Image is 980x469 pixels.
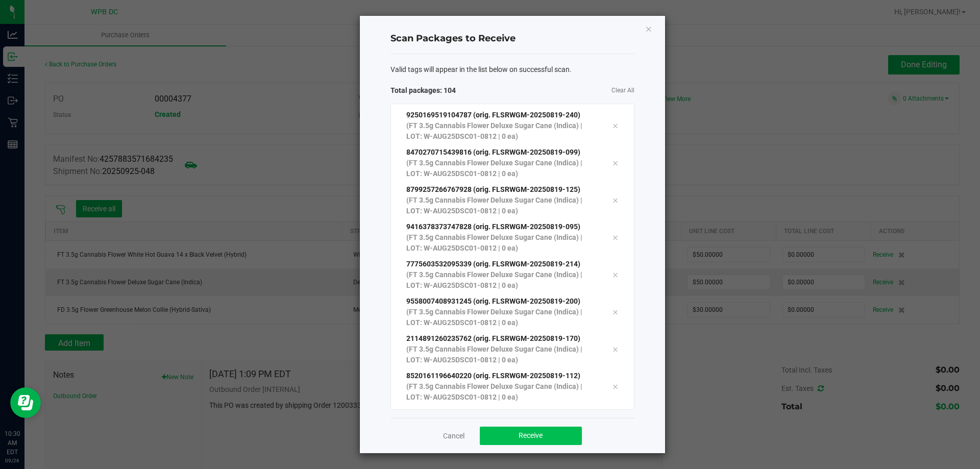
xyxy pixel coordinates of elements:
[406,158,597,179] p: (FT 3.5g Cannabis Flower Deluxe Sugar Cane (Indica) | LOT: W-AUG25DSC01-0812 | 0 ea)
[406,307,597,328] p: (FT 3.5g Cannabis Flower Deluxe Sugar Cane (Indica) | LOT: W-AUG25DSC01-0812 | 0 ea)
[406,381,597,403] p: (FT 3.5g Cannabis Flower Deluxe Sugar Cane (Indica) | LOT: W-AUG25DSC01-0812 | 0 ea)
[406,260,580,268] span: 7775603532095339 (orig. FLSRWGM-20250819-214)
[390,32,634,45] h4: Scan Packages to Receive
[604,380,626,392] div: Remove tag
[406,185,580,193] span: 8799257266767928 (orig. FLSRWGM-20250819-125)
[390,85,512,96] span: Total packages: 104
[406,148,580,156] span: 8470270715439816 (orig. FLSRWGM-20250819-099)
[406,344,597,365] p: (FT 3.5g Cannabis Flower Deluxe Sugar Cane (Indica) | LOT: W-AUG25DSC01-0812 | 0 ea)
[604,157,626,169] div: Remove tag
[604,343,626,355] div: Remove tag
[406,297,580,305] span: 9558007408931245 (orig. FLSRWGM-20250819-200)
[645,22,652,35] button: Close
[604,306,626,318] div: Remove tag
[406,409,580,417] span: 8150948490733024 (orig. FLSRWGM-20250819-074)
[406,111,580,119] span: 9250169519104787 (orig. FLSRWGM-20250819-240)
[611,86,634,95] a: Clear All
[406,372,580,380] span: 8520161196640220 (orig. FLSRWGM-20250819-112)
[406,120,597,142] p: (FT 3.5g Cannabis Flower Deluxe Sugar Cane (Indica) | LOT: W-AUG25DSC01-0812 | 0 ea)
[604,119,626,132] div: Remove tag
[443,431,464,441] a: Cancel
[406,269,597,291] p: (FT 3.5g Cannabis Flower Deluxe Sugar Cane (Indica) | LOT: W-AUG25DSC01-0812 | 0 ea)
[406,334,580,342] span: 2114891260235762 (orig. FLSRWGM-20250819-170)
[604,194,626,206] div: Remove tag
[406,232,597,254] p: (FT 3.5g Cannabis Flower Deluxe Sugar Cane (Indica) | LOT: W-AUG25DSC01-0812 | 0 ea)
[406,195,597,216] p: (FT 3.5g Cannabis Flower Deluxe Sugar Cane (Indica) | LOT: W-AUG25DSC01-0812 | 0 ea)
[480,427,582,445] button: Receive
[10,387,41,418] iframe: Resource center
[604,231,626,243] div: Remove tag
[604,268,626,281] div: Remove tag
[519,431,543,439] span: Receive
[390,64,572,75] span: Valid tags will appear in the list below on successful scan.
[406,223,580,231] span: 9416378373747828 (orig. FLSRWGM-20250819-095)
